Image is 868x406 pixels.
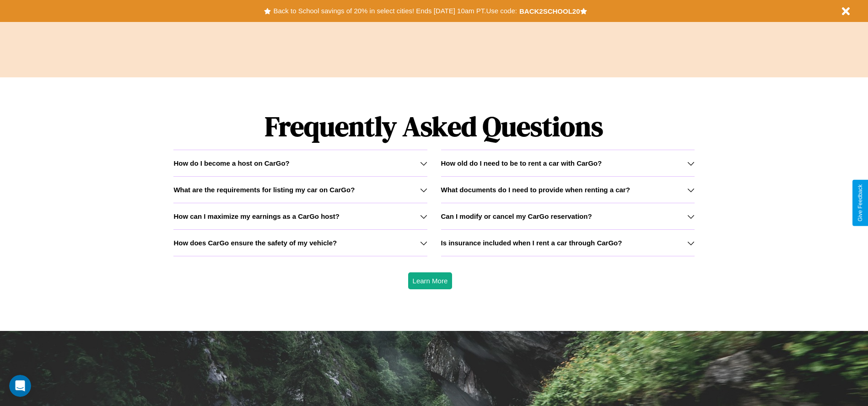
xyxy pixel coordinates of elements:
[173,103,694,150] h1: Frequently Asked Questions
[519,7,580,15] b: BACK2SCHOOL20
[173,212,340,220] h3: How can I maximize my earnings as a CarGo host?
[408,272,453,289] button: Learn More
[441,239,622,247] h3: Is insurance included when I rent a car through CarGo?
[441,159,602,167] h3: How old do I need to be to rent a car with CarGo?
[271,5,519,17] button: Back to School savings of 20% in select cities! Ends [DATE] 10am PT.Use code:
[441,212,592,220] h3: Can I modify or cancel my CarGo reservation?
[173,239,337,247] h3: How does CarGo ensure the safety of my vehicle?
[9,375,31,397] iframe: Intercom live chat
[173,186,355,194] h3: What are the requirements for listing my car on CarGo?
[173,159,289,167] h3: How do I become a host on CarGo?
[441,186,630,194] h3: What documents do I need to provide when renting a car?
[857,184,863,222] div: Give Feedback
